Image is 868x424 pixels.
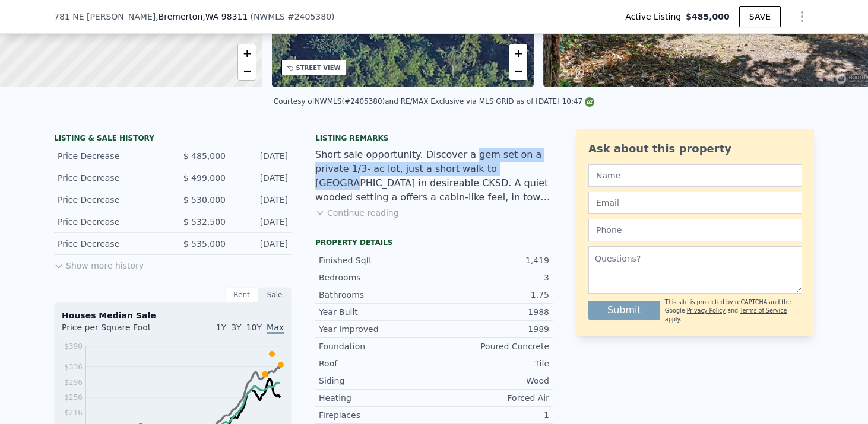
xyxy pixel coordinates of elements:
[54,255,144,272] button: Show more history
[665,298,802,324] div: This site is protected by reCAPTCHA and the Google and apply.
[588,192,802,214] input: Email
[515,63,522,78] span: −
[509,44,527,62] a: Zoom in
[588,301,660,320] button: Submit
[58,150,163,162] div: Price Decrease
[319,289,434,301] div: Bathrooms
[434,306,549,318] div: 1988
[64,393,83,401] tspan: $256
[315,133,553,143] div: Listing remarks
[64,409,83,417] tspan: $216
[183,151,226,161] span: $ 485,000
[64,378,83,387] tspan: $296
[216,323,226,332] span: 1Y
[238,62,256,80] a: Zoom out
[58,172,163,184] div: Price Decrease
[740,307,787,314] a: Terms of Service
[62,310,284,321] div: Houses Median Sale
[64,342,83,350] tspan: $390
[790,5,814,28] button: Show Options
[183,173,226,183] span: $ 499,000
[434,392,549,404] div: Forced Air
[625,11,686,23] span: Active Listing
[225,287,258,302] div: Rent
[62,321,173,340] div: Price per Square Foot
[739,6,781,27] button: SAVE
[235,238,288,250] div: [DATE]
[434,323,549,335] div: 1989
[588,164,802,187] input: Name
[64,363,83,371] tspan: $336
[319,306,434,318] div: Year Built
[235,150,288,162] div: [DATE]
[235,172,288,184] div: [DATE]
[183,195,226,205] span: $ 530,000
[319,272,434,283] div: Bedrooms
[315,148,553,205] div: Short sale opportunity. Discover a gem set on a private 1/3- ac lot, just a short walk to [GEOGRA...
[588,219,802,241] input: Phone
[238,44,256,62] a: Zoom in
[319,323,434,335] div: Year Improved
[58,216,163,228] div: Price Decrease
[183,239,226,248] span: $ 535,000
[246,323,262,332] span: 10Y
[434,272,549,283] div: 3
[231,323,241,332] span: 3Y
[156,11,248,23] span: , Bremerton
[235,216,288,228] div: [DATE]
[509,62,527,80] a: Zoom out
[54,133,292,145] div: LISTING & SALE HISTORY
[58,238,163,250] div: Price Decrease
[434,358,549,369] div: Tile
[515,46,522,60] span: +
[183,217,226,227] span: $ 532,500
[267,323,284,334] span: Max
[319,340,434,352] div: Foundation
[243,63,251,78] span: −
[434,289,549,301] div: 1.75
[58,194,163,206] div: Price Decrease
[686,11,730,23] span: $485,000
[315,238,553,247] div: Property details
[319,392,434,404] div: Heating
[250,11,334,23] div: ( )
[319,358,434,369] div: Roof
[585,97,594,107] img: NWMLS Logo
[274,97,594,106] div: Courtesy of NWMLS (#2405380) and RE/MAX Exclusive via MLS GRID as of [DATE] 10:47
[588,141,802,157] div: Ask about this property
[434,340,549,352] div: Poured Concrete
[434,409,549,421] div: 1
[258,287,292,302] div: Sale
[319,409,434,421] div: Fireplaces
[254,12,285,21] span: NWMLS
[202,12,248,21] span: , WA 98311
[687,307,726,314] a: Privacy Policy
[319,375,434,387] div: Siding
[235,194,288,206] div: [DATE]
[434,254,549,266] div: 1,419
[319,254,434,266] div: Finished Sqft
[287,12,331,21] span: # 2405380
[296,63,341,72] div: STREET VIEW
[434,375,549,387] div: Wood
[54,11,156,23] span: 781 NE [PERSON_NAME]
[315,207,399,219] button: Continue reading
[243,46,251,60] span: +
